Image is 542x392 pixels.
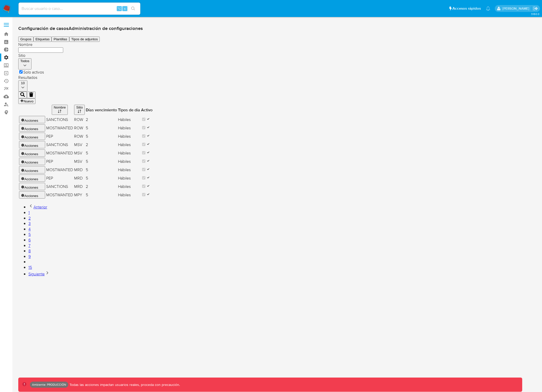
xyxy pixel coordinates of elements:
[533,6,538,11] a: Salir
[452,6,481,11] span: Accesos rápidos
[486,6,490,11] a: Notificaciones
[68,382,180,387] p: Todas las acciones impactan usuarios reales, proceda con precaución.
[124,6,126,11] span: s
[117,6,121,11] span: ⌥
[19,5,140,12] input: Buscar usuario o caso...
[128,5,138,12] button: search-icon
[32,384,66,386] p: Ambiente: PRODUCCIÓN
[502,6,531,11] p: jarvi.zambrano@mercadolibre.com.co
